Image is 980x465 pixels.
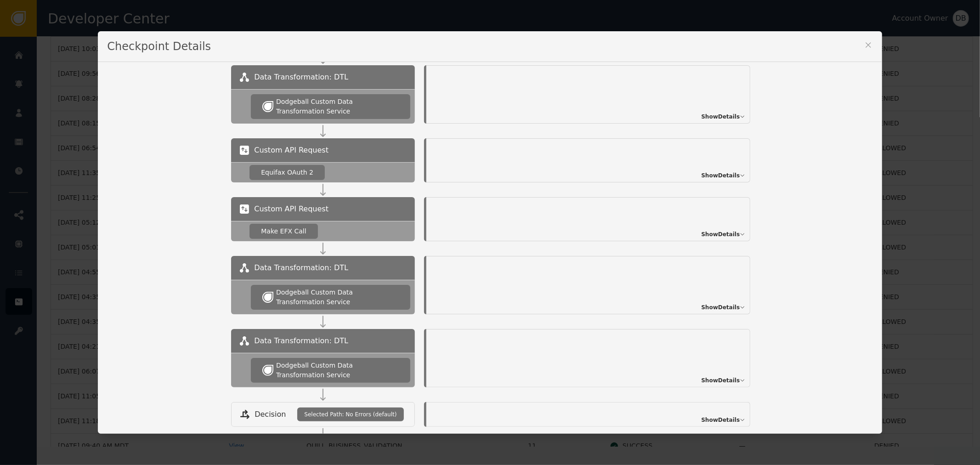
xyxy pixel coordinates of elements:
span: Show Details [701,230,740,238]
span: Decision [255,409,286,420]
div: Equifax OAuth 2 [261,168,313,177]
span: Show Details [701,113,740,121]
span: Show Details [701,303,740,312]
span: Selected Path: No Errors (default) [304,410,397,419]
span: Custom API Request [254,145,329,156]
span: Data Transformation: DTL [254,72,348,83]
span: Show Details [701,376,740,385]
span: Data Transformation: DTL [254,335,348,346]
span: Show Details [701,171,740,180]
span: Custom API Request [254,204,329,215]
div: Dodgeball Custom Data Transformation Service [276,97,399,116]
div: Dodgeball Custom Data Transformation Service [276,361,399,380]
span: Show Details [701,416,740,424]
div: Dodgeball Custom Data Transformation Service [276,288,399,307]
div: Make EFX Call [261,227,306,236]
span: Data Transformation: DTL [254,262,348,273]
div: Checkpoint Details [98,31,882,62]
